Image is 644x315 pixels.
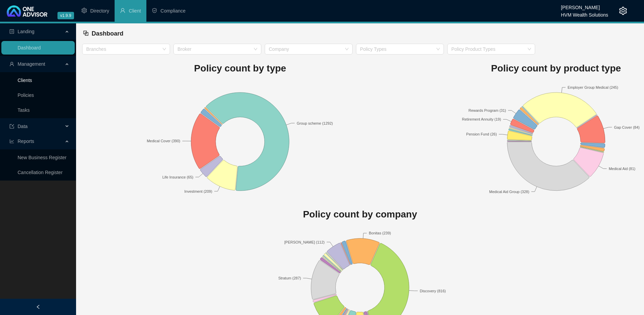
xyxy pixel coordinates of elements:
text: Stratum (287) [278,276,301,280]
text: Retirement Annuity (19) [462,117,501,121]
a: Policies [18,92,34,98]
span: user [120,8,125,13]
span: Reports [18,139,34,144]
span: Directory [90,8,109,14]
a: New Business Register [18,155,67,160]
text: Medical Cover (390) [147,139,180,143]
a: Tasks [18,107,30,113]
span: user [9,62,14,66]
text: Rewards Program (31) [468,108,506,112]
text: Medical Aid (81) [609,167,635,171]
text: Gap Cover (84) [614,125,640,129]
span: import [9,124,14,129]
a: Clients [18,78,32,83]
span: Management [18,61,45,67]
img: 2df55531c6924b55f21c4cf5d4484680-logo-light.svg [7,5,47,17]
span: block [83,30,89,36]
span: Landing [18,29,34,34]
span: v1.9.9 [57,12,74,19]
h1: Policy count by company [82,207,638,222]
span: setting [619,7,627,15]
a: Dashboard [18,45,41,50]
span: safety [152,8,157,13]
span: line-chart [9,139,14,144]
h1: Policy count by type [82,61,398,76]
text: Discovery (816) [420,289,446,293]
span: left [36,304,41,309]
span: Dashboard [92,30,123,37]
a: Cancellation Register [18,170,63,175]
span: Data [18,124,28,129]
span: Compliance [161,8,186,14]
text: [PERSON_NAME] (112) [284,240,325,244]
text: Investment (209) [184,189,212,193]
text: Bonitas (239) [369,231,391,235]
div: [PERSON_NAME] [561,2,608,9]
text: Medical Aid Group (328) [489,189,529,193]
text: Group scheme (1292) [297,121,333,125]
text: Employer Group Medical (245) [568,85,618,89]
span: Client [129,8,141,14]
text: Pension Fund (26) [466,132,497,136]
span: setting [81,8,87,13]
span: profile [9,29,14,34]
text: Life Insurance (65) [162,175,193,179]
div: HVM Wealth Solutions [561,9,608,17]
